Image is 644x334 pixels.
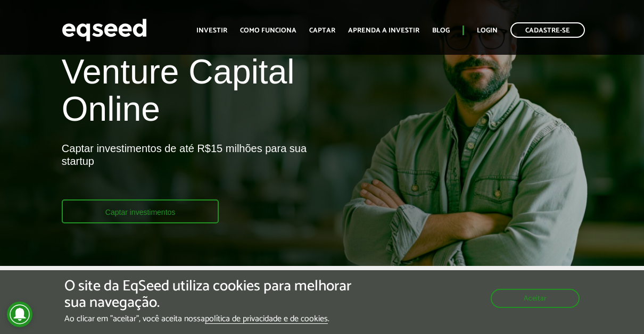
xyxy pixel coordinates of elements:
[62,16,147,44] img: EqSeed
[196,27,227,34] a: Investir
[62,142,314,199] p: Captar investimentos de até R$15 milhões para sua startup
[62,199,219,223] a: Captar investimentos
[477,27,498,34] a: Login
[510,22,585,38] a: Cadastre-se
[205,315,328,324] a: política de privacidade e de cookies
[62,53,314,133] h1: Venture Capital Online
[491,289,580,308] button: Aceitar
[432,27,450,34] a: Blog
[309,27,335,34] a: Captar
[240,27,296,34] a: Como funciona
[348,27,419,34] a: Aprenda a investir
[64,314,374,324] p: Ao clicar em "aceitar", você aceita nossa .
[64,278,374,311] h5: O site da EqSeed utiliza cookies para melhorar sua navegação.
